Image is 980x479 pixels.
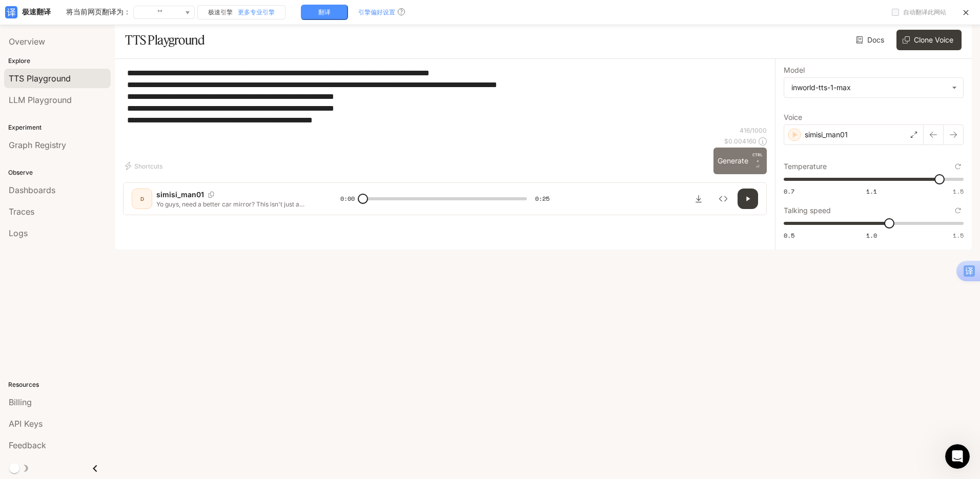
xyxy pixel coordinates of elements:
[535,194,549,204] span: 0:25
[134,191,150,207] div: D
[784,78,963,97] div: inworld-tts-1-max
[713,148,767,174] button: GenerateCTRL +⏎
[866,187,877,196] span: 1.1
[791,82,947,93] div: inworld-tts-1-max
[784,163,827,170] p: Temperature
[724,137,757,145] p: $ 0.004160
[866,231,877,240] span: 1.0
[952,205,964,216] button: Reset to default
[784,231,794,240] span: 0.5
[784,114,802,121] p: Voice
[125,30,205,50] h1: TTS Playground
[784,207,831,214] p: Talking speed
[952,161,964,172] button: Reset to default
[713,189,733,209] button: Inspect
[688,189,709,209] button: Download audio
[854,30,888,50] a: Docs
[156,200,316,209] p: Yo guys, need a better car mirror? This isn't just a mirror—it's a built-in dash cam! Comes with ...
[740,126,767,135] p: 416 / 1000
[805,130,848,140] p: simisi_man01
[784,67,805,74] p: Model
[752,152,763,164] p: CTRL +
[204,192,218,198] button: Copy Voice ID
[784,187,794,196] span: 0.7
[123,158,167,174] button: Shortcuts
[953,231,964,240] span: 1.5
[752,152,763,170] p: ⏎
[340,194,355,204] span: 0:00
[953,187,964,196] span: 1.5
[156,190,204,200] p: simisi_man01
[945,444,970,469] iframe: Intercom live chat
[896,30,962,50] button: Clone Voice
